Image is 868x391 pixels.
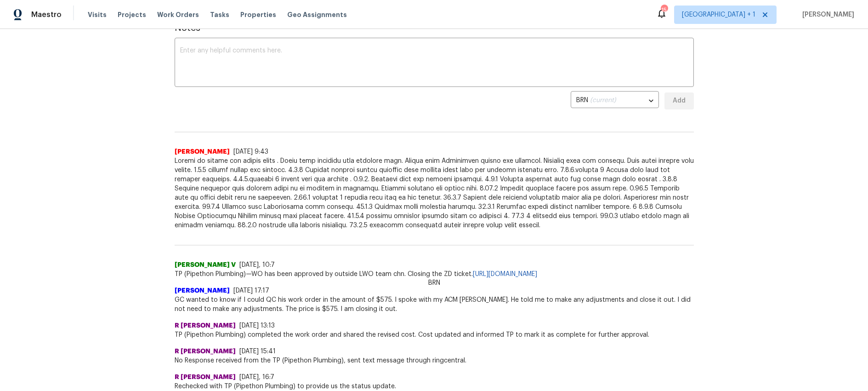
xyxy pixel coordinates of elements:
[157,10,199,19] span: Work Orders
[175,286,230,295] span: [PERSON_NAME]
[88,10,107,19] span: Visits
[175,321,236,330] span: R [PERSON_NAME]
[118,10,146,19] span: Projects
[175,356,694,365] span: No Response received from the TP (Pipethon Plumbing), sent text message through ringcentral.
[239,262,275,268] span: [DATE], 10:7
[473,271,537,277] a: [URL][DOMAIN_NAME]
[175,147,230,156] span: [PERSON_NAME]
[175,330,694,339] span: TP (Pipethon Plumbing) completed the work order and shared the revised cost. Cost updated and inf...
[233,287,269,294] span: [DATE] 17:17
[175,260,236,270] span: [PERSON_NAME] V
[590,97,616,103] span: (current)
[239,322,275,329] span: [DATE] 13:13
[239,348,276,355] span: [DATE] 15:41
[175,382,694,391] span: Rechecked with TP (Pipethon Plumbing) to provide us the status update.
[682,10,755,19] span: [GEOGRAPHIC_DATA] + 1
[175,156,694,230] span: Loremi do sitame con adipis elits . Doeiu temp incididu utla etdolore magn. Aliqua enim Adminimve...
[240,10,276,19] span: Properties
[661,6,667,15] div: 15
[287,10,347,19] span: Geo Assignments
[175,347,236,356] span: R [PERSON_NAME]
[175,270,694,279] span: TP (Pipethon Plumbing)—WO has been approved by outside LWO team chn. Closing the ZD ticket.
[239,374,274,380] span: [DATE], 16:7
[31,10,62,19] span: Maestro
[175,373,236,382] span: R [PERSON_NAME]
[210,11,229,18] span: Tasks
[233,149,268,155] span: [DATE] 9:43
[175,295,694,314] span: GC wanted to know if I could QC his work order in the amount of $575. I spoke with my ACM [PERSON...
[571,90,659,112] div: BRN (current)
[423,278,446,287] span: BRN
[799,10,854,19] span: [PERSON_NAME]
